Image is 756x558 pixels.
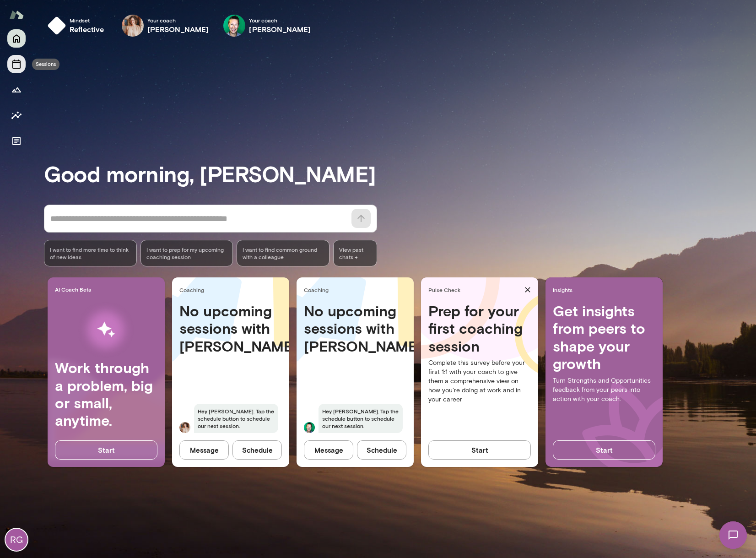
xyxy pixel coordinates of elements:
[7,29,26,48] button: Home
[428,286,521,293] span: Pulse Check
[232,440,282,460] button: Schedule
[179,286,286,293] span: Coaching
[223,15,245,37] img: Brian Lawrence
[237,240,329,266] div: I want to find common ground with a colleague
[553,440,655,460] button: Start
[55,286,161,293] span: AI Coach Beta
[7,132,26,150] button: Documents
[65,301,147,359] img: AI Workflows
[115,11,216,40] div: Nancy AlsipYour coach[PERSON_NAME]
[243,246,324,260] span: I want to find common ground with a colleague
[146,246,227,260] span: I want to prep for my upcoming coaching session
[428,358,531,404] p: Complete this survey before your first 1:1 with your coach to give them a comprehensive view on h...
[70,24,104,35] h6: reflective
[44,161,756,186] h3: Good morning, [PERSON_NAME]
[333,240,377,266] span: View past chats ->
[304,440,353,460] button: Message
[249,24,311,35] h6: [PERSON_NAME]
[553,302,655,373] h4: Get insights from peers to shape your growth
[179,440,229,460] button: Message
[553,376,655,404] p: Turn Strengths and Opportunities feedback from your peers into action with your coach.
[147,24,209,35] h6: [PERSON_NAME]
[140,240,233,266] div: I want to prep for my upcoming coaching session
[7,55,26,73] button: Sessions
[428,302,531,355] h4: Prep for your first coaching session
[179,302,282,355] h4: No upcoming sessions with [PERSON_NAME]
[217,11,317,40] div: Brian LawrenceYour coach[PERSON_NAME]
[249,16,311,24] span: Your coach
[304,422,315,433] img: Brian Lawrence Lawrence
[319,404,403,433] span: Hey [PERSON_NAME]. Tap the schedule button to schedule our next session.
[304,302,406,355] h4: No upcoming sessions with [PERSON_NAME]
[553,286,659,293] span: Insights
[32,59,59,70] div: Sessions
[122,15,144,37] img: Nancy Alsip
[194,404,278,433] span: Hey [PERSON_NAME]. Tap the schedule button to schedule our next session.
[50,246,131,260] span: I want to find more time to think of new ideas
[147,16,209,24] span: Your coach
[7,81,26,99] button: Growth Plan
[5,529,27,551] div: RG
[55,440,157,460] button: Start
[44,11,112,40] button: Mindsetreflective
[48,16,66,35] img: mindset
[70,16,104,24] span: Mindset
[55,359,157,429] h4: Work through a problem, big or small, anytime.
[304,286,410,293] span: Coaching
[179,422,190,433] img: Nancy Alsip Alsip
[357,440,406,460] button: Schedule
[428,440,531,460] button: Start
[7,106,26,125] button: Insights
[44,240,137,266] div: I want to find more time to think of new ideas
[9,6,24,23] img: Mento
